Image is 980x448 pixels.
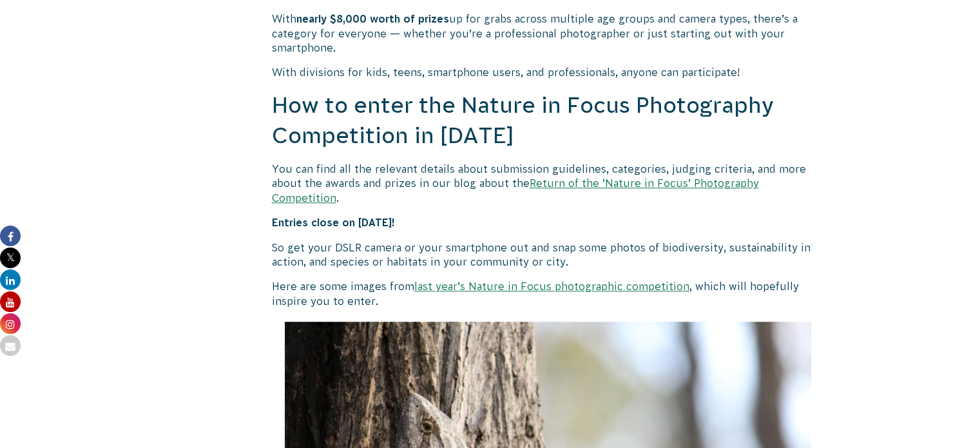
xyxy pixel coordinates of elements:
[272,240,825,269] p: So get your DSLR camera or your smartphone out and snap some photos of biodiversity, sustainabili...
[272,217,395,228] strong: Entries close on [DATE]!
[272,65,825,79] p: With divisions for kids, teens, smartphone users, and professionals, anyone can participate!
[272,90,825,151] h2: How to enter the Nature in Focus Photography Competition in [DATE]
[272,162,825,205] p: You can find all the relevant details about submission guidelines, categories, judging criteria, ...
[272,177,759,203] a: Return of the ‘Nature in Focus’ Photography Competition
[272,12,825,55] p: With up for grabs across multiple age groups and camera types, there’s a category for everyone — ...
[272,279,825,308] p: Here are some images from , which will hopefully inspire you to enter.
[414,280,689,292] a: last year’s Nature in Focus photographic competition
[296,13,449,24] strong: nearly $8,000 worth of prizes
